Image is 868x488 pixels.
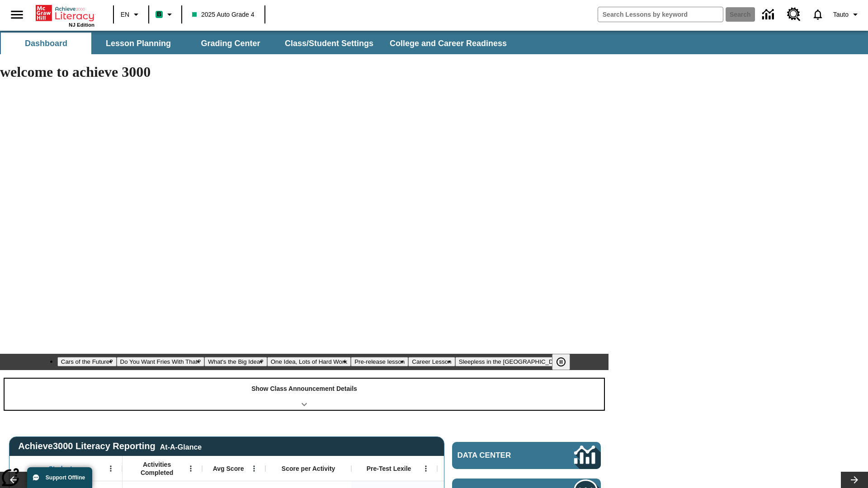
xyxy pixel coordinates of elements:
button: Open Menu [247,462,261,475]
span: Activities Completed [127,460,187,477]
span: Pre-Test Lexile [367,465,411,473]
button: Language: EN, Select a language [117,6,146,23]
p: Show Class Announcement Details [251,384,357,394]
button: Open side menu [4,1,30,28]
button: Slide 4 One Idea, Lots of Hard Work [267,357,351,366]
button: Slide 7 Sleepless in the Animal Kingdom [455,357,570,366]
span: Data Center [458,451,543,460]
a: Data Center [452,442,601,469]
span: Achieve3000 Literacy Reporting [18,441,202,451]
span: 2025 Auto Grade 4 [192,10,255,19]
div: At-A-Glance [160,441,202,451]
a: Data Center [757,2,782,27]
span: Score per Activity [282,465,335,473]
span: B [157,9,161,20]
button: Slide 5 Pre-release lesson [351,357,408,366]
span: Avg Score [213,465,244,473]
button: Open Menu [184,462,198,475]
a: Home [36,4,94,22]
div: Pause [552,354,579,370]
button: Open Menu [419,462,433,475]
button: Slide 2 Do You Want Fries With That? [117,357,205,366]
button: Slide 6 Career Lesson [408,357,455,366]
button: Open Menu [104,462,118,475]
a: Notifications [806,3,830,26]
span: EN [121,10,129,19]
span: NJ Edition [69,22,94,28]
button: Class/Student Settings [278,33,381,54]
div: Home [36,3,94,28]
button: Lesson carousel, Next [841,472,868,488]
span: Student [49,465,72,473]
button: Grading Center [185,33,276,54]
button: Boost Class color is mint green. Change class color [152,6,179,23]
input: search field [598,7,723,22]
div: Show Class Announcement Details [5,379,604,410]
button: Profile/Settings [830,6,864,23]
button: Pause [552,354,570,370]
button: Slide 3 What's the Big Idea? [204,357,267,366]
button: Dashboard [1,33,91,54]
span: Support Offline [46,474,85,481]
span: Tauto [833,10,849,19]
button: Slide 1 Cars of the Future? [57,357,117,366]
button: Lesson Planning [93,33,184,54]
button: College and Career Readiness [382,33,514,54]
button: Support Offline [27,467,92,488]
a: Resource Center, Will open in new tab [782,2,806,27]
